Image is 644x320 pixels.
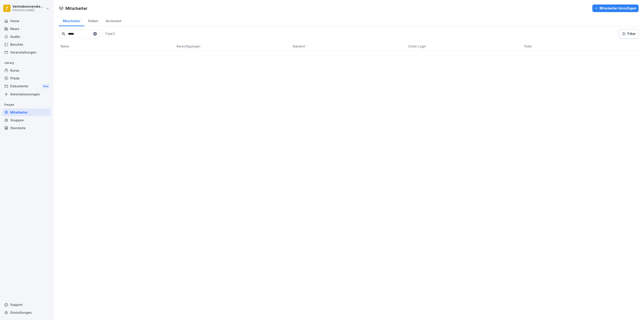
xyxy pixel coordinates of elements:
div: Support [2,301,51,309]
th: Berechtigungen [175,42,291,51]
button: Filter [619,29,638,38]
a: Rollen [84,15,102,26]
a: Gruppen [2,116,51,124]
a: Einstellungen [2,309,51,316]
a: Berichte [2,41,51,48]
a: News [2,25,51,33]
a: Home [2,17,51,25]
p: People [2,101,51,108]
th: Name [59,42,175,51]
a: Automatisierungen [2,90,51,98]
a: Audits [2,33,51,41]
a: Standorte [2,124,51,132]
th: Standort [291,42,407,51]
a: Mitarbeiter [59,15,84,26]
div: Dokumente [2,82,51,90]
a: Pfade [2,74,51,82]
div: New [42,84,50,89]
p: [PERSON_NAME] [13,9,45,12]
a: Veranstaltungen [2,48,51,56]
th: Erster Login [407,42,523,51]
p: Total: 0 [105,32,115,36]
a: Mitarbeiter [2,108,51,116]
a: DokumenteNew [2,82,51,90]
button: Mitarbeiter hinzufügen [592,4,639,12]
div: Filter [622,32,636,36]
a: Archiviert [102,15,125,26]
p: Vertriebsinnendienst [13,5,45,9]
h1: Mitarbeiter [66,5,87,11]
a: Kurse [2,67,51,74]
div: Mitarbeiter hinzufügen [595,6,636,11]
p: Library [2,59,51,67]
th: Rolle [523,42,639,51]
